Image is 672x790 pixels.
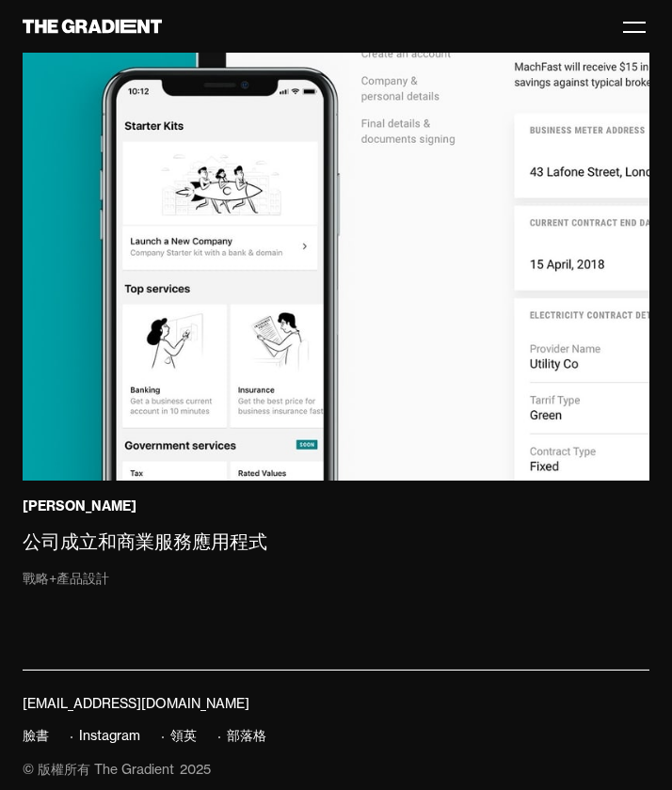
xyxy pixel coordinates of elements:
div: [PERSON_NAME] [23,498,136,516]
a: [PERSON_NAME]公司成立和商業服務應用程式戰略+產品設計 [23,3,649,590]
a: 部落格 [227,727,266,744]
a: 領英 [170,727,197,744]
a: Instagram [79,727,140,744]
div: 戰略+產品設計 [23,568,109,589]
a: 臉書 [23,727,49,744]
a: [EMAIL_ADDRESS][DOMAIN_NAME] [23,695,249,712]
div: 2025 [180,761,211,778]
h3: 公司成立和商業服務應用程式 [23,531,267,555]
div: © 版權所有 The Gradient [23,761,174,778]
